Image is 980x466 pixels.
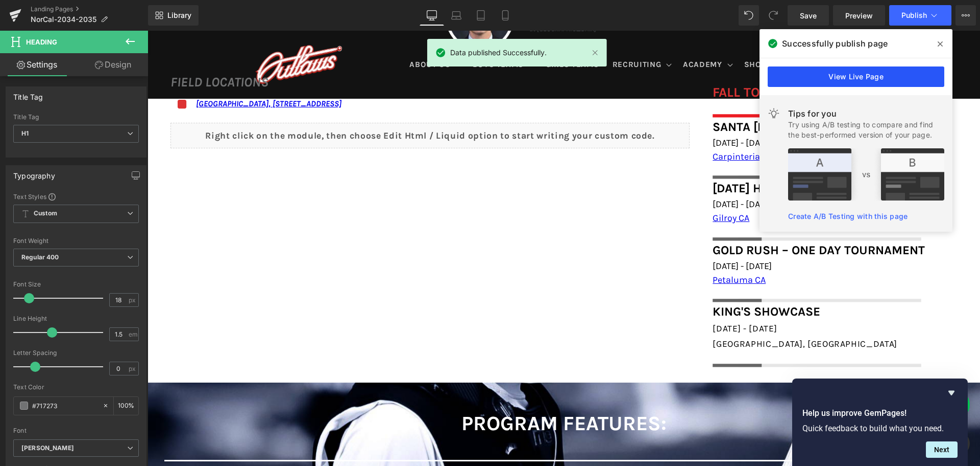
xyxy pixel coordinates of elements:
i: [PERSON_NAME] [21,444,74,453]
a: Desktop [420,5,444,26]
button: Next question [926,441,958,458]
span: px [129,365,137,372]
button: More [955,5,976,26]
font: PROGRAM FEATURES: [314,381,519,405]
span: em [129,331,137,338]
a: Design [76,53,150,76]
a: Laptop [444,5,469,26]
span: Successfully publish page [782,37,888,50]
div: Font Size [13,281,139,288]
span: [DATE] - [DATE] [565,293,629,303]
a: [GEOGRAPHIC_DATA], [STREET_ADDRESS] [48,68,194,78]
i: FIELD LOCATIONS [23,43,121,59]
p: Quick feedback to build what you need. [802,424,958,433]
font: FALL TOURNAMENTS [565,54,693,70]
div: Line Height [13,315,139,322]
b: H1 [21,129,29,137]
div: Typography [13,166,55,180]
div: Tips for you [788,107,944,120]
div: Text Color [13,384,139,391]
a: Gilroy CA [565,182,602,193]
div: Title Tag [13,114,139,121]
span: [DATE] - [DATE] [565,106,624,118]
span: Heading [26,38,57,46]
b: Custom [34,209,57,218]
a: Preview [833,5,885,26]
b: Regular 400 [21,253,59,261]
button: Hide survey [945,387,958,399]
img: light.svg [768,107,780,120]
span: [DATE] - [DATE] [565,230,624,241]
span: px [129,297,137,303]
span: Save [800,10,817,21]
div: Font Weight [13,237,139,245]
a: Mobile [493,5,518,26]
span: Preview [845,10,873,21]
a: Tablet [469,5,493,26]
button: Publish [889,5,951,26]
div: Title Tag [13,87,43,101]
a: Petaluma CA [565,243,618,255]
img: tip.png [788,148,944,201]
span: [GEOGRAPHIC_DATA], [GEOGRAPHIC_DATA] [565,308,750,318]
div: Letter Spacing [13,349,139,357]
font: GOLD RUSH – ONE DAY TOURNAMENT [565,212,777,227]
input: Color [32,400,97,411]
span: NorCal-2034-2035 [31,15,96,24]
span: Library [167,11,191,20]
a: Create A/B Testing with this page [788,212,908,220]
div: % [114,397,138,415]
a: New Library [148,5,199,26]
span: Publish [901,11,927,19]
span: Data published Successfully. [450,47,547,58]
div: Text Styles [13,192,139,201]
h2: Help us improve GemPages! [802,407,958,419]
button: Undo [739,5,759,26]
a: Landing Pages [31,5,148,13]
span: [DATE] - [DATE] [565,168,624,179]
span: King's Showcase [565,274,673,288]
a: Carpinteria, [GEOGRAPHIC_DATA] [565,120,702,131]
div: Font [13,427,139,434]
div: Help us improve GemPages! [802,387,958,458]
a: View Live Page [768,66,944,87]
button: Redo [763,5,783,26]
div: Try using A/B testing to compare and find the best-performed version of your page. [788,120,944,140]
span: Santa [PERSON_NAME] Fall Brawl [565,89,776,103]
font: [DATE] Hackfest [565,150,666,165]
